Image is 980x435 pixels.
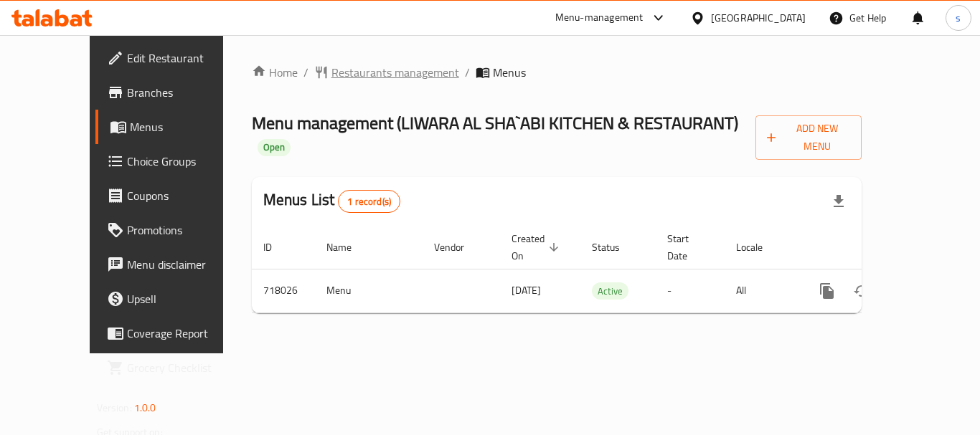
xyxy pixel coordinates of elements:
[127,153,242,170] span: Choice Groups
[252,269,315,312] td: 718026
[127,49,242,67] span: Edit Restaurant
[956,10,961,26] span: s
[95,316,253,350] a: Coverage Report
[263,189,400,213] h2: Menus List
[252,64,298,81] a: Home
[656,269,725,312] td: -
[258,139,291,156] div: Open
[127,290,242,307] span: Upsell
[555,9,644,27] div: Menu-management
[258,141,291,153] span: Open
[711,10,806,26] div: [GEOGRAPHIC_DATA]
[95,41,253,75] a: Edit Restaurant
[97,398,132,417] span: Version:
[252,64,862,81] nav: breadcrumb
[95,247,253,282] a: Menu disclaimer
[844,274,879,308] button: Change Status
[810,274,844,308] button: more
[252,107,738,139] span: Menu management ( LIWARA AL SHA`ABI KITCHEN & RESTAURANT )
[263,239,291,256] span: ID
[127,221,242,239] span: Promotions
[315,269,423,312] td: Menu
[127,256,242,273] span: Menu disclaimer
[95,178,253,213] a: Coupons
[465,64,470,81] li: /
[755,115,862,160] button: Add New Menu
[127,359,242,376] span: Grocery Checklist
[338,190,400,213] div: Total records count
[95,350,253,385] a: Grocery Checklist
[798,226,959,269] th: Actions
[95,110,253,144] a: Menus
[95,282,253,316] a: Upsell
[592,283,628,300] span: Active
[127,187,242,204] span: Coupons
[339,195,400,209] span: 1 record(s)
[127,84,242,101] span: Branches
[434,239,483,256] span: Vendor
[512,281,541,300] span: [DATE]
[667,230,707,264] span: Start Date
[512,230,563,264] span: Created On
[725,269,798,312] td: All
[95,213,253,247] a: Promotions
[331,64,459,81] span: Restaurants management
[127,325,242,342] span: Coverage Report
[326,239,370,256] span: Name
[767,120,851,156] span: Add New Menu
[493,64,526,81] span: Menus
[592,282,628,300] div: Active
[95,75,253,110] a: Branches
[592,239,639,256] span: Status
[303,64,308,81] li: /
[314,64,459,81] a: Restaurants management
[130,118,242,135] span: Menus
[821,184,856,219] div: Export file
[134,398,156,417] span: 1.0.0
[95,144,253,178] a: Choice Groups
[736,239,781,256] span: Locale
[252,226,959,313] table: enhanced table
